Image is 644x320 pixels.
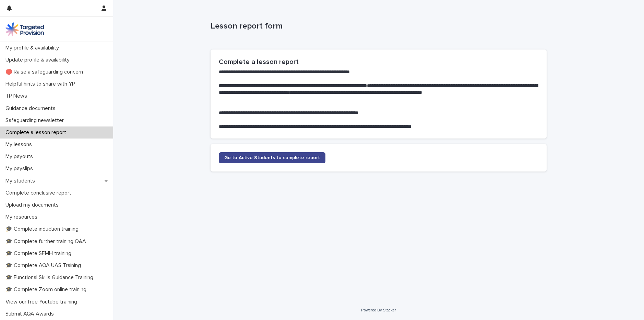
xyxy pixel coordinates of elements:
p: Guidance documents [3,105,61,112]
a: Go to Active Students to complete report [219,152,325,163]
p: My payouts [3,153,38,160]
p: TP News [3,93,33,99]
span: Go to Active Students to complete report [224,155,320,160]
p: My resources [3,214,43,220]
p: Helpful hints to share with YP [3,81,81,87]
p: Submit AQA Awards [3,311,59,317]
p: My profile & availability [3,45,64,51]
p: Update profile & availability [3,57,75,63]
p: My payslips [3,165,38,172]
p: Complete a lesson report [3,129,72,136]
p: View our free Youtube training [3,299,83,305]
p: My lessons [3,141,37,148]
img: M5nRWzHhSzIhMunXDL62 [5,22,44,36]
p: 🎓 Complete Zoom online training [3,286,92,293]
p: Safeguarding newsletter [3,117,69,124]
p: 🔴 Raise a safeguarding concern [3,69,88,75]
p: My students [3,178,40,184]
p: 🎓 Complete AQA UAS Training [3,262,86,269]
p: Lesson report form [211,21,544,31]
p: Upload my documents [3,202,64,208]
a: Powered By Stacker [361,308,396,312]
p: 🎓 Complete induction training [3,226,84,232]
p: 🎓 Complete SEMH training [3,250,77,257]
p: 🎓 Functional Skills Guidance Training [3,274,99,281]
p: 🎓 Complete further training Q&A [3,238,92,245]
h2: Complete a lesson report [219,58,538,66]
p: Complete conclusive report [3,190,77,196]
